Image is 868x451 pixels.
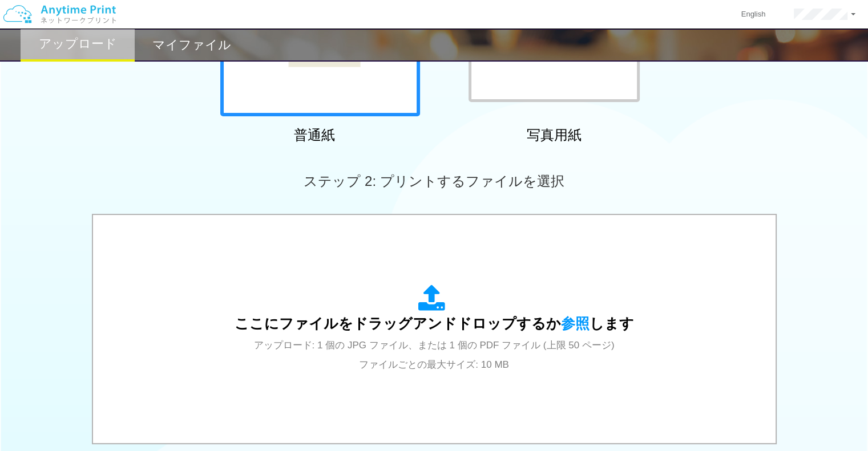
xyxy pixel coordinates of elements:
h2: マイファイル [152,38,231,52]
span: アップロード: 1 個の JPG ファイル、または 1 個の PDF ファイル (上限 50 ページ) ファイルごとの最大サイズ: 10 MB [254,340,615,370]
span: ステップ 2: プリントするファイルを選択 [304,173,564,189]
h2: アップロード [39,37,117,51]
span: 参照 [561,315,590,331]
span: ここにファイルをドラッグアンドドロップするか します [235,315,634,331]
h2: 写真用紙 [454,128,654,143]
h2: 普通紙 [215,128,414,143]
